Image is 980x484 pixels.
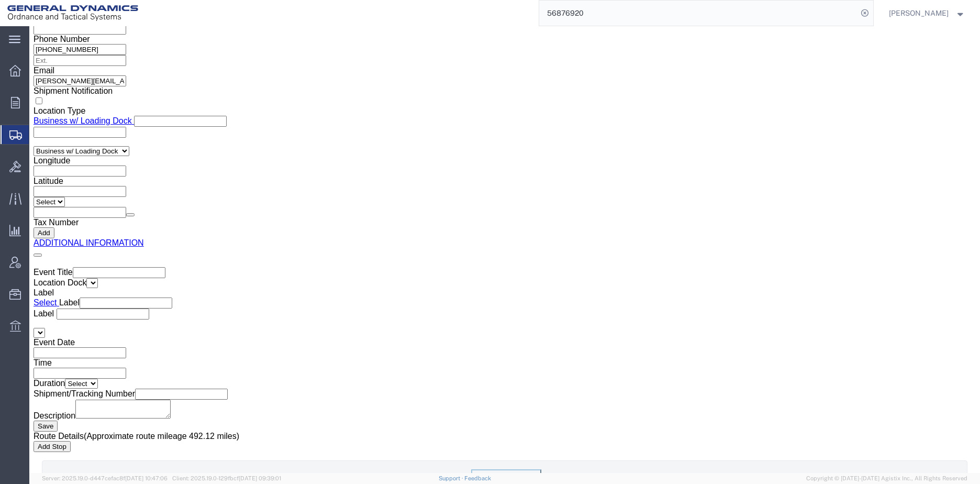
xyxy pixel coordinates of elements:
input: Search for shipment number, reference number [539,1,857,26]
img: logo [7,5,138,21]
span: Copyright © [DATE]-[DATE] Agistix Inc., All Rights Reserved [806,474,967,483]
button: [PERSON_NAME] [888,7,966,19]
a: Feedback [464,475,491,481]
span: Server: 2025.19.0-d447cefac8f [42,475,168,481]
span: Russell Borum [889,7,949,19]
span: [DATE] 09:39:01 [239,475,281,481]
a: Support [439,475,465,481]
span: Client: 2025.19.0-129fbcf [172,475,281,481]
iframe: FS Legacy Container [29,26,980,473]
span: [DATE] 10:47:06 [125,475,168,481]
